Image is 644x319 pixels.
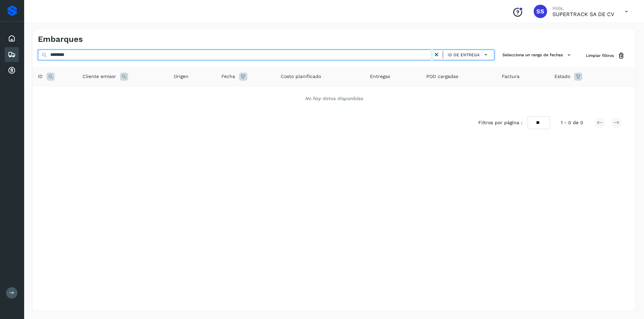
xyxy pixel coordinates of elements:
span: 1 - 0 de 0 [561,119,583,126]
span: Origen [174,73,189,80]
h4: Embarques [38,34,83,44]
span: Entregas [370,73,390,80]
div: Inicio [5,31,19,46]
button: ID de entrega [446,50,491,60]
div: Embarques [5,47,19,62]
div: Cuentas por cobrar [5,63,19,78]
span: Filtros por página : [478,119,522,126]
span: POD cargadas [426,73,458,80]
span: Cliente emisor [83,73,116,80]
button: Limpiar filtros [581,50,630,62]
span: Limpiar filtros [586,53,614,59]
p: Hola, [552,5,614,11]
span: Estado [554,73,570,80]
p: SUPERTRACK SA DE CV [552,11,614,17]
div: No hay datos disponibles [41,95,627,102]
span: ID de entrega [448,52,480,58]
span: Costo planificado [281,73,321,80]
button: Selecciona un rango de fechas [500,50,575,61]
span: Fecha [221,73,235,80]
span: Factura [502,73,520,80]
span: ID [38,73,43,80]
